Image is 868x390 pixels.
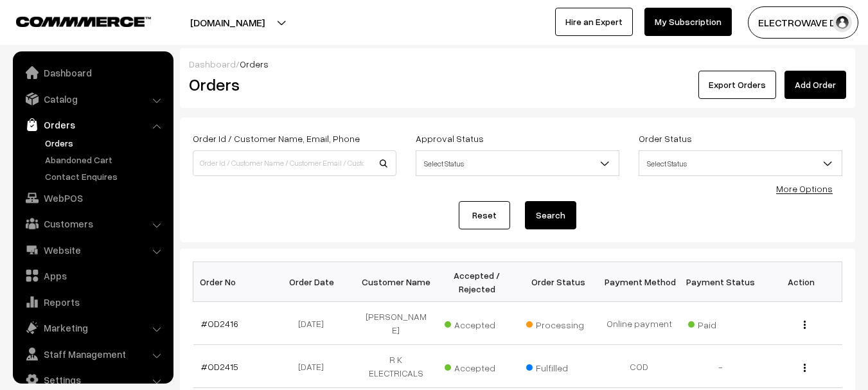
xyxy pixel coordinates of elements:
[436,262,517,302] th: Accepted / Rejected
[639,152,842,175] span: Select Status
[445,358,509,375] span: Accepted
[526,358,590,375] span: Fulfilled
[761,262,842,302] th: Action
[240,58,269,69] span: Orders
[355,345,436,388] td: R K ELECTRICALS
[698,71,776,99] button: Export Orders
[518,262,599,302] th: Order Status
[804,321,806,329] img: Menu
[680,345,761,388] td: -
[748,6,858,39] button: ELECTROWAVE DE…
[16,290,169,314] a: Reports
[16,342,169,366] a: Staff Management
[42,170,169,183] a: Contact Enquires
[16,238,169,261] a: Website
[42,136,169,150] a: Orders
[16,17,151,26] img: COMMMERCE
[16,61,169,84] a: Dashboard
[16,186,169,209] a: WebPOS
[599,345,680,388] td: COD
[639,132,692,145] label: Order Status
[416,152,619,175] span: Select Status
[416,150,619,176] span: Select Status
[680,262,761,302] th: Payment Status
[42,153,169,166] a: Abandoned Cart
[16,316,169,339] a: Marketing
[189,75,395,94] h2: Orders
[525,201,576,229] button: Search
[355,302,436,345] td: [PERSON_NAME]
[459,201,510,229] a: Reset
[193,132,360,145] label: Order Id / Customer Name, Email, Phone
[639,150,842,176] span: Select Status
[274,302,355,345] td: [DATE]
[599,302,680,345] td: Online payment
[274,345,355,388] td: [DATE]
[526,315,590,332] span: Processing
[833,13,852,32] img: user
[193,150,396,176] input: Order Id / Customer Name / Customer Email / Customer Phone
[193,262,274,302] th: Order No
[688,315,752,332] span: Paid
[445,315,509,332] span: Accepted
[784,71,846,99] a: Add Order
[16,264,169,287] a: Apps
[416,132,484,145] label: Approval Status
[16,113,169,136] a: Orders
[16,87,169,111] a: Catalog
[804,364,806,372] img: Menu
[644,8,732,36] a: My Subscription
[145,6,310,39] button: [DOMAIN_NAME]
[189,57,846,71] div: /
[274,262,355,302] th: Order Date
[189,58,236,69] a: Dashboard
[599,262,680,302] th: Payment Method
[555,8,633,36] a: Hire an Expert
[16,13,128,28] a: COMMMERCE
[16,212,169,235] a: Customers
[355,262,436,302] th: Customer Name
[201,361,238,372] a: #OD2415
[201,318,238,329] a: #OD2416
[776,183,833,194] a: More Options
